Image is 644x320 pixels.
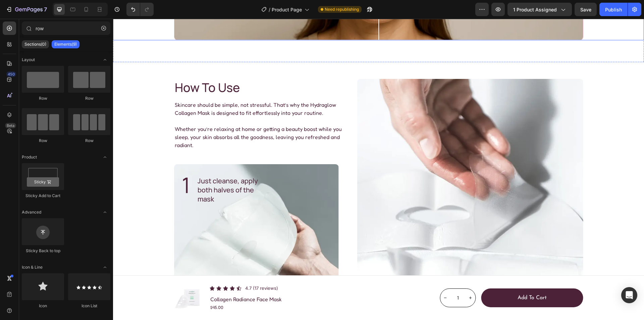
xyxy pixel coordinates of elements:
[244,60,470,315] div: Background Image
[100,262,110,273] span: Toggle open
[54,42,77,47] p: Elements(9)
[68,95,110,101] div: Row
[22,57,35,63] span: Layout
[97,285,169,293] div: $45.00
[126,3,154,16] div: Undo/Redo
[3,3,50,16] button: 7
[100,152,110,163] span: Toggle open
[68,303,110,309] div: Icon List
[22,138,64,144] div: Row
[405,275,434,283] div: Add to cart
[85,157,156,185] p: Just cleanse, apply both halves of the mask
[368,270,470,288] button: Add to cart
[507,3,572,16] button: 1 product assigned
[325,6,359,12] span: Need republishing
[272,6,302,13] span: Product Page
[6,72,16,77] div: 450
[575,3,597,16] button: Save
[69,153,77,179] p: 1
[62,82,229,98] p: Skincare should be simple, not stressful. That’s why the Hydraglow Collagen Mask is designed to f...
[580,7,591,12] span: Save
[22,21,110,35] input: Search Sections & Elements
[605,6,622,13] div: Publish
[621,287,637,303] div: Open Intercom Messenger
[132,266,165,273] p: 4.7 (17 reviews)
[61,145,226,315] div: Background Image
[61,60,230,78] h2: how to use
[22,193,64,199] div: Sticky Add to Cart
[100,207,110,218] span: Toggle open
[22,264,43,270] span: Icon & Line
[22,209,41,215] span: Advanced
[62,106,229,130] p: Whether you’re relaxing at home or getting a beauty boost while you sleep, your skin absorbs all ...
[327,270,337,288] button: decrement
[97,277,169,284] h1: Collagen Radiance Face Mask
[22,95,64,101] div: Row
[337,270,353,288] input: quantity
[599,3,628,16] button: Publish
[513,6,557,13] span: 1 product assigned
[44,5,47,13] p: 7
[22,154,37,160] span: Product
[24,42,46,47] p: Sections(0)
[22,303,64,309] div: Icon
[22,248,64,254] div: Sticky Back to top
[5,123,16,128] div: Beta
[113,19,644,320] iframe: Design area
[100,54,110,65] span: Toggle open
[68,138,110,144] div: Row
[269,6,270,13] span: /
[353,270,363,288] button: increment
